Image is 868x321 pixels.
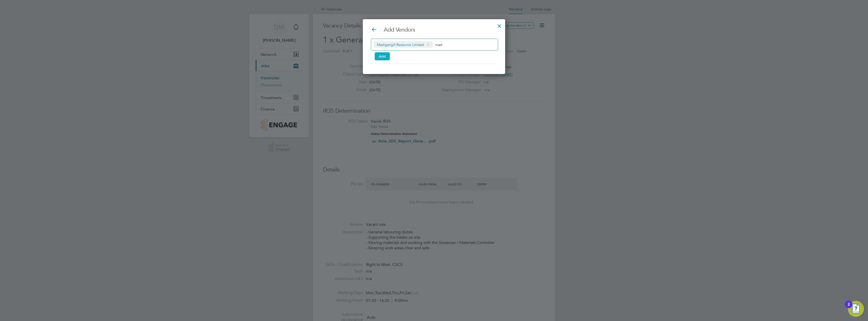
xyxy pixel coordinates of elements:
h3: Add Vendors [371,26,497,34]
span: Madigangill Resource Limited [374,41,433,48]
div: 2 [848,304,850,311]
input: Search vendors... [435,41,467,48]
button: Add [375,52,390,60]
button: Open Resource Center, 2 new notifications [848,301,864,317]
